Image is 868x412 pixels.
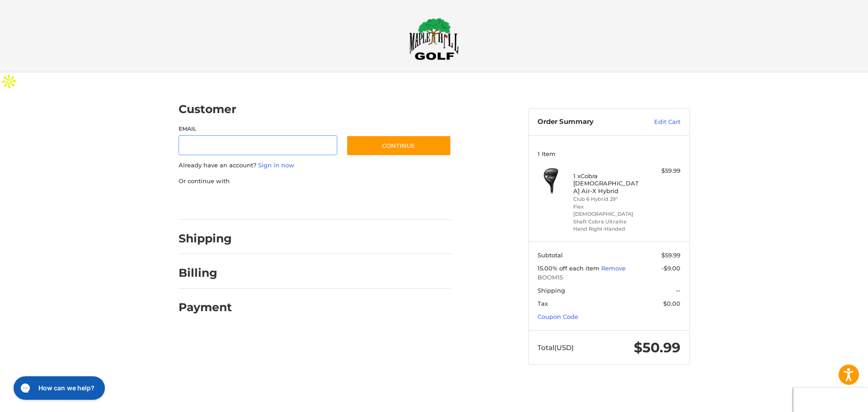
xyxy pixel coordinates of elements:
[346,135,451,156] button: Continue
[793,388,868,412] iframe: Google Customer Reviews
[635,118,680,127] a: Edit Cart
[538,273,680,282] span: BOOM15
[409,18,459,60] img: Maple Hill Golf
[179,177,451,186] p: Or continue with
[601,265,626,272] a: Remove
[573,172,642,194] h4: 1 x Cobra [DEMOGRAPHIC_DATA] Air-X Hybrid
[175,194,243,211] iframe: PayPal-paypal
[252,194,320,211] iframe: PayPal-paylater
[538,300,548,307] span: Tax
[538,150,680,157] h3: 1 Item
[573,203,642,218] li: Flex [DEMOGRAPHIC_DATA]
[179,266,231,280] h2: Billing
[9,373,108,403] iframe: Gorgias live chat messenger
[179,102,236,116] h2: Customer
[661,265,680,272] span: -$9.00
[258,161,294,169] a: Sign in now
[538,343,574,352] span: Total (USD)
[538,313,578,320] a: Coupon Code
[663,300,680,307] span: $0.00
[179,161,451,170] p: Already have an account?
[538,118,635,127] h3: Order Summary
[538,251,563,259] span: Subtotal
[573,218,642,226] li: Shaft Cobra Ultralite
[676,287,680,294] span: --
[573,225,642,233] li: Hand Right-Handed
[573,195,642,203] li: Club 6 Hybrid 29°
[179,300,232,314] h2: Payment
[661,251,680,259] span: $59.99
[645,166,680,175] div: $59.99
[179,232,232,246] h2: Shipping
[538,287,565,294] span: Shipping
[538,265,601,272] span: 15.00% off each item
[179,125,338,133] label: Email
[329,194,396,211] iframe: PayPal-venmo
[634,339,680,356] span: $50.99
